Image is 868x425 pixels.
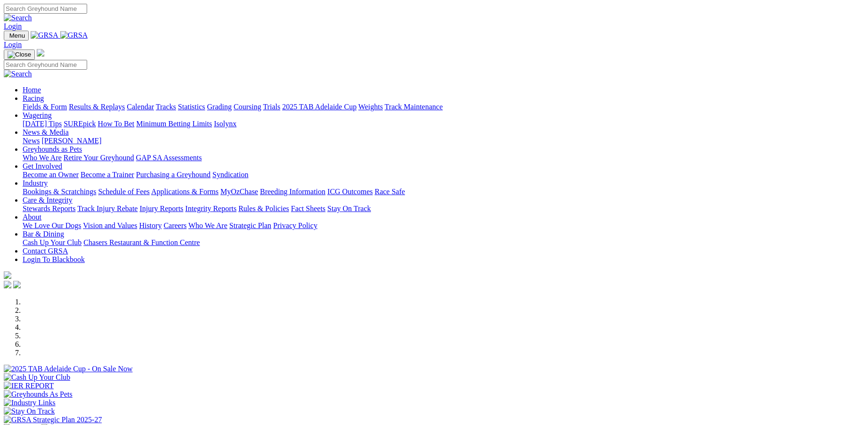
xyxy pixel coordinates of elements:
div: News & Media [23,137,864,145]
a: Privacy Policy [273,221,317,229]
div: Greyhounds as Pets [23,154,864,162]
a: Stewards Reports [23,204,75,212]
div: Bar & Dining [23,238,864,247]
a: Retire Your Greyhound [64,154,134,162]
a: History [139,221,162,229]
a: Login To Blackbook [23,255,85,263]
a: Industry [23,179,48,187]
button: Toggle navigation [4,31,29,41]
a: MyOzChase [220,188,258,196]
button: Toggle navigation [4,49,35,60]
a: Rules & Policies [238,204,289,212]
a: Breeding Information [260,188,325,196]
a: Bar & Dining [23,230,64,238]
a: Fields & Form [23,103,67,111]
a: Grading [207,103,232,111]
img: 2025 TAB Adelaide Cup - On Sale Now [4,365,133,373]
a: Schedule of Fees [98,188,149,196]
a: We Love Our Dogs [23,221,81,229]
img: Stay On Track [4,407,55,416]
img: GRSA [31,31,58,40]
div: Care & Integrity [23,204,864,213]
a: Minimum Betting Limits [136,120,212,128]
a: 2025 TAB Adelaide Cup [282,103,357,111]
a: Syndication [212,171,248,179]
a: Become a Trainer [81,171,134,179]
a: Race Safe [374,188,405,196]
div: Wagering [23,120,864,128]
a: Greyhounds as Pets [23,145,82,153]
img: logo-grsa-white.png [4,271,11,279]
a: Contact GRSA [23,247,68,255]
a: Trials [263,103,280,111]
a: Bookings & Scratchings [23,188,96,196]
a: SUREpick [64,120,96,128]
img: Search [4,70,32,78]
a: Wagering [23,111,52,119]
a: Who We Are [188,221,227,229]
a: Injury Reports [139,204,183,212]
a: Track Maintenance [385,103,443,111]
a: Track Injury Rebate [77,204,138,212]
a: Who We Are [23,154,62,162]
a: Careers [163,221,187,229]
a: Home [23,86,41,94]
div: Racing [23,103,864,111]
a: [DATE] Tips [23,120,62,128]
a: Login [4,22,22,30]
a: GAP SA Assessments [136,154,202,162]
a: News [23,137,40,145]
input: Search [4,60,87,70]
a: Stay On Track [327,204,371,212]
a: Integrity Reports [185,204,236,212]
a: Purchasing a Greyhound [136,171,211,179]
img: GRSA [60,31,88,40]
a: ICG Outcomes [327,188,373,196]
a: Get Involved [23,162,62,170]
input: Search [4,4,87,14]
a: Applications & Forms [151,188,219,196]
a: Login [4,41,22,49]
a: About [23,213,41,221]
a: Statistics [178,103,205,111]
a: Strategic Plan [229,221,271,229]
img: facebook.svg [4,281,11,288]
a: Results & Replays [69,103,125,111]
a: Calendar [127,103,154,111]
img: Industry Links [4,399,56,407]
img: GRSA Strategic Plan 2025-27 [4,416,102,424]
a: Care & Integrity [23,196,73,204]
a: Coursing [234,103,261,111]
div: Industry [23,188,864,196]
a: Become an Owner [23,171,79,179]
a: Cash Up Your Club [23,238,81,246]
a: [PERSON_NAME] [41,137,101,145]
img: Greyhounds As Pets [4,390,73,399]
img: Cash Up Your Club [4,373,70,382]
img: Search [4,14,32,22]
a: Vision and Values [83,221,137,229]
div: Get Involved [23,171,864,179]
img: logo-grsa-white.png [37,49,44,57]
div: About [23,221,864,230]
img: Close [8,51,31,58]
a: Weights [358,103,383,111]
a: Fact Sheets [291,204,325,212]
a: News & Media [23,128,69,136]
a: Isolynx [214,120,236,128]
a: Tracks [156,103,176,111]
span: Menu [9,32,25,39]
a: Chasers Restaurant & Function Centre [83,238,200,246]
img: twitter.svg [13,281,21,288]
a: Racing [23,94,44,102]
a: How To Bet [98,120,135,128]
img: IER REPORT [4,382,54,390]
